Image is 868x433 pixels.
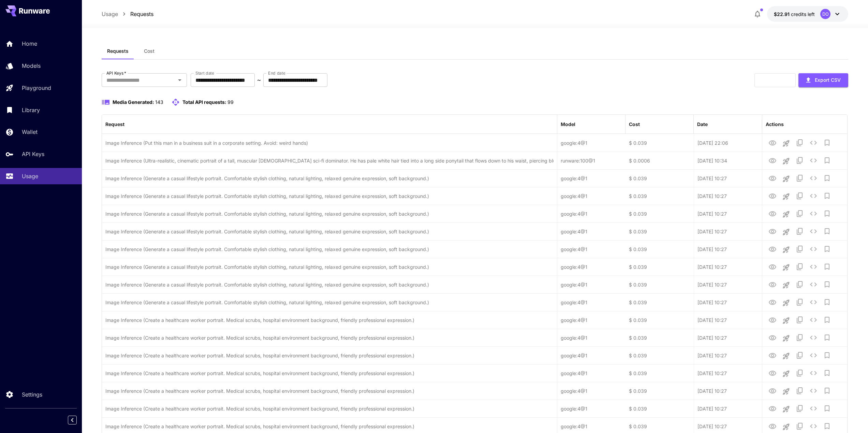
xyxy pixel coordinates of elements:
[774,11,791,17] span: $22.91
[22,106,40,114] p: Library
[144,48,155,54] span: Cost
[798,73,848,87] button: Export CSV
[73,414,82,426] div: Collapse sidebar
[130,10,153,18] a: Requests
[102,10,153,18] nav: breadcrumb
[257,76,261,84] p: ~
[227,99,234,105] span: 99
[195,70,214,76] label: Start date
[22,62,41,70] p: Models
[791,11,815,17] span: credits left
[182,99,226,105] span: Total API requests:
[68,416,77,424] button: Collapse sidebar
[561,121,575,127] div: Model
[767,6,848,22] button: $22.90895DO
[175,75,185,85] button: Open
[820,9,830,19] div: DO
[268,70,285,76] label: End date
[697,121,708,127] div: Date
[766,121,784,127] div: Actions
[106,70,126,76] label: API Keys
[774,11,815,18] div: $22.90895
[22,40,37,48] p: Home
[155,99,163,105] span: 143
[105,121,124,127] div: Request
[22,128,38,136] p: Wallet
[22,84,51,92] p: Playground
[629,121,640,127] div: Cost
[107,48,129,54] span: Requests
[113,99,154,105] span: Media Generated:
[22,150,44,158] p: API Keys
[22,390,42,399] p: Settings
[102,10,118,18] a: Usage
[22,172,38,180] p: Usage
